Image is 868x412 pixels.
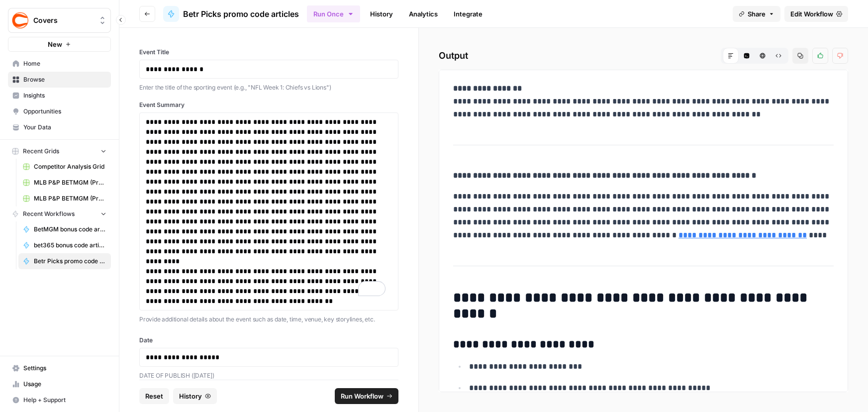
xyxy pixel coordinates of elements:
[48,39,62,49] span: New
[18,191,111,206] a: MLB P&P BETMGM (Production) Grid (2)
[139,101,398,109] label: Event Summary
[18,237,111,253] a: bet365 bonus code articles
[139,371,398,381] p: DATE OF PUBLISH ([DATE])
[8,37,111,52] button: New
[8,144,111,159] button: Recent Grids
[335,388,398,404] button: Run Workflow
[179,391,202,401] span: History
[183,8,299,20] span: Betr Picks promo code articles
[23,380,106,389] span: Usage
[139,83,398,93] p: Enter the title of the sporting event (e.g., "NFL Week 1: Chiefs vs Lions")
[139,388,169,404] button: Reset
[748,9,766,19] span: Share
[23,209,75,218] span: Recent Workflows
[23,91,106,100] span: Insights
[448,6,488,22] a: Integrate
[364,6,399,22] a: History
[23,147,59,156] span: Recent Grids
[139,48,398,57] label: Event Title
[18,221,111,237] a: BetMGM bonus code articles
[307,5,360,22] button: Run Once
[23,107,106,116] span: Opportunities
[18,253,111,269] a: Betr Picks promo code articles
[34,194,106,203] span: MLB P&P BETMGM (Production) Grid (2)
[790,9,833,19] span: Edit Workflow
[403,6,444,22] a: Analytics
[8,103,111,119] a: Opportunities
[145,391,163,401] span: Reset
[11,11,29,29] img: Covers Logo
[18,175,111,191] a: MLB P&P BETMGM (Production) Grid (1)
[8,119,111,135] a: Your Data
[23,396,106,405] span: Help + Support
[8,8,111,33] button: Workspace: Covers
[341,391,384,401] span: Run Workflow
[8,56,111,72] a: Home
[8,72,111,88] a: Browse
[34,162,106,171] span: Competitor Analysis Grid
[139,314,398,324] p: Provide additional details about the event such as date, time, venue, key storylines, etc.
[18,159,111,175] a: Competitor Analysis Grid
[163,6,299,22] a: Betr Picks promo code articles
[8,206,111,221] button: Recent Workflows
[8,392,111,408] button: Help + Support
[8,360,111,376] a: Settings
[733,6,780,22] button: Share
[23,59,106,68] span: Home
[8,376,111,392] a: Usage
[23,364,106,373] span: Settings
[34,225,106,234] span: BetMGM bonus code articles
[146,117,392,306] div: To enrich screen reader interactions, please activate Accessibility in Grammarly extension settings
[23,123,106,132] span: Your Data
[23,75,106,84] span: Browse
[34,241,106,250] span: bet365 bonus code articles
[439,48,848,64] h2: Output
[784,6,848,22] a: Edit Workflow
[34,257,106,266] span: Betr Picks promo code articles
[173,388,217,404] button: History
[8,88,111,103] a: Insights
[33,15,94,25] span: Covers
[34,178,106,187] span: MLB P&P BETMGM (Production) Grid (1)
[139,336,398,345] label: Date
